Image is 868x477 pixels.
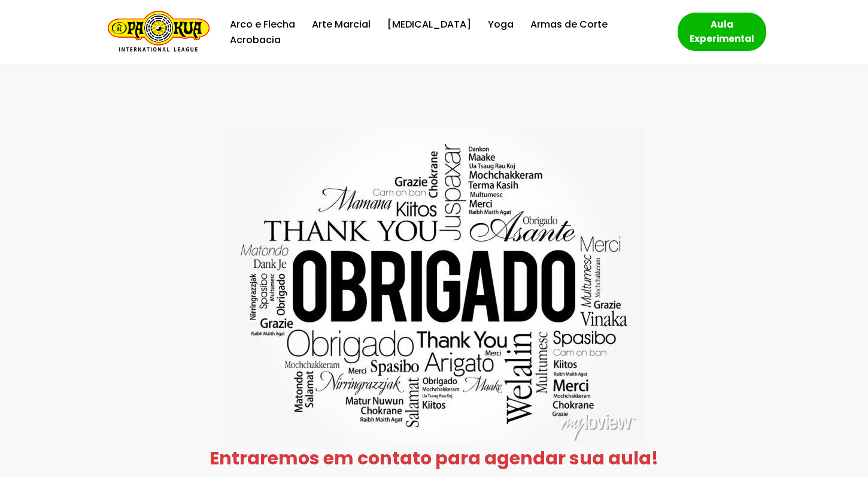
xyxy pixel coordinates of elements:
[678,13,766,51] a: Aula Experimental
[227,16,660,48] div: Menu primário
[530,16,608,32] a: Armas de Corte
[102,11,210,53] a: Escola de Conhecimentos Orientais Pa-Kua Uma escola para toda família
[312,16,371,32] a: Arte Marcial
[488,16,514,32] a: Yoga
[210,445,658,471] strong: Entraremos em contato para agendar sua aula!
[230,32,281,48] a: Acrobacia
[230,16,295,32] a: Arco e Flecha
[387,16,471,32] a: [MEDICAL_DATA]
